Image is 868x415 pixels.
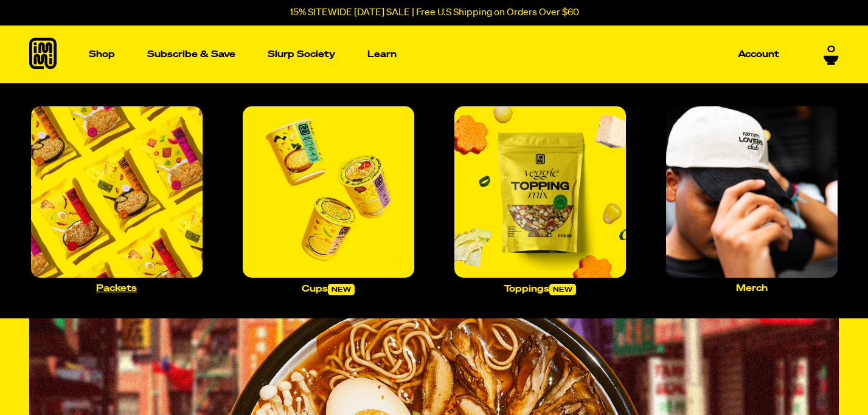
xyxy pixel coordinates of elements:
[243,106,414,278] img: Cups_large.jpg
[268,50,335,59] p: Slurp Society
[263,45,340,64] a: Slurp Society
[84,26,120,83] a: Shop
[661,101,842,298] a: Merch
[31,106,203,278] img: Packets_large.jpg
[84,26,784,83] nav: Main navigation
[142,45,240,64] a: Subscribe & Save
[290,7,579,18] p: 15% SITEWIDE [DATE] SALE | Free U.S Shipping on Orders Over $60
[666,106,838,278] img: Merch_large.jpg
[824,44,839,65] a: 0
[89,50,115,59] p: Shop
[504,284,576,295] p: Toppings
[147,50,235,59] p: Subscribe & Save
[827,44,835,55] span: 0
[302,284,355,295] p: Cups
[363,26,401,83] a: Learn
[733,45,784,64] a: Account
[454,106,626,278] img: toppings.png
[328,284,355,295] span: new
[738,50,779,59] p: Account
[736,284,768,293] p: Merch
[450,101,631,300] a: Toppingsnew
[238,101,419,300] a: Cupsnew
[367,50,397,59] p: Learn
[96,284,137,293] p: Packets
[549,284,576,295] span: new
[26,101,207,298] a: Packets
